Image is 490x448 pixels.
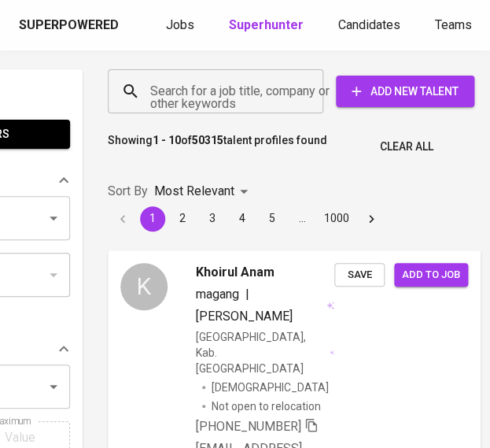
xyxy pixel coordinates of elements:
[108,206,386,231] nav: pagination navigation
[260,206,285,231] button: Go to page 5
[192,134,223,146] b: 50315
[336,76,474,107] button: Add New Talent
[245,285,249,304] span: |
[196,287,239,302] span: magang
[342,266,377,284] span: Save
[435,17,472,32] span: Teams
[338,17,400,32] span: Candidates
[348,82,462,102] span: Add New Talent
[196,263,274,282] span: Khoirul Anam
[359,206,384,231] button: Go to next page
[196,329,334,376] div: [GEOGRAPHIC_DATA], Kab. [GEOGRAPHIC_DATA]
[212,398,321,414] p: Not open to relocation
[200,206,225,231] button: Go to page 3
[108,182,148,201] p: Sort By
[338,16,403,35] a: Candidates
[108,132,327,161] p: Showing of talent profiles found
[42,376,64,398] button: Open
[380,137,433,157] span: Clear All
[402,266,460,284] span: Add to job
[166,16,197,35] a: Jobs
[170,206,195,231] button: Go to page 2
[230,206,255,231] button: Go to page 4
[196,309,293,324] span: [PERSON_NAME]
[229,16,307,35] a: Superhunter
[196,419,301,434] span: [PHONE_NUMBER]
[229,17,304,32] b: Superhunter
[42,207,64,229] button: Open
[154,182,234,201] p: Most Relevant
[19,17,119,35] div: Superpowered
[166,17,194,32] span: Jobs
[140,206,165,231] button: page 1
[319,206,354,231] button: Go to page 1000
[374,132,440,161] button: Clear All
[120,263,168,310] div: K
[19,17,122,35] a: Superpowered
[153,134,181,146] b: 1 - 10
[334,263,385,287] button: Save
[154,177,253,206] div: Most Relevant
[435,16,475,35] a: Teams
[394,263,468,287] button: Add to job
[212,380,331,395] span: [DEMOGRAPHIC_DATA]
[289,210,315,226] div: …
